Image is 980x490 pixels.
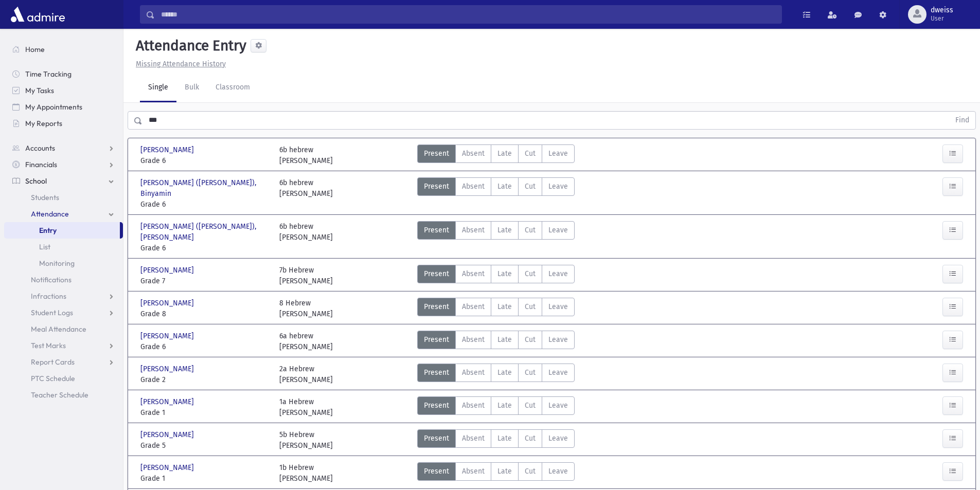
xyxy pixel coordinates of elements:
[525,400,536,411] span: Cut
[140,265,196,276] span: [PERSON_NAME]
[140,462,196,473] span: [PERSON_NAME]
[25,119,62,128] span: My Reports
[4,156,123,173] a: Financials
[4,271,123,288] a: Notifications
[4,370,123,387] a: PTC Schedule
[417,265,575,286] div: AttTypes
[548,225,568,235] span: Leave
[4,66,123,82] a: Time Tracking
[140,243,269,253] span: Grade 6
[497,400,512,411] span: Late
[417,177,575,210] div: AttTypes
[140,177,269,199] span: [PERSON_NAME] ([PERSON_NAME]), Binyamin
[279,298,333,319] div: 8 Hebrew [PERSON_NAME]
[417,144,575,166] div: AttTypes
[497,148,512,159] span: Late
[462,334,485,345] span: Absent
[548,148,568,159] span: Leave
[424,268,449,279] span: Present
[140,308,269,319] span: Grade 8
[462,148,485,159] span: Absent
[4,82,123,99] a: My Tasks
[497,225,512,235] span: Late
[424,334,449,345] span: Present
[931,14,953,23] span: User
[140,276,269,286] span: Grade 7
[4,189,123,206] a: Students
[140,331,196,341] span: [PERSON_NAME]
[548,367,568,378] span: Leave
[417,298,575,319] div: AttTypes
[417,429,575,451] div: AttTypes
[279,462,333,484] div: 1b Hebrew [PERSON_NAME]
[417,221,575,253] div: AttTypes
[424,367,449,378] span: Present
[31,193,59,202] span: Students
[497,466,512,477] span: Late
[140,74,176,102] a: Single
[462,301,485,312] span: Absent
[424,148,449,159] span: Present
[931,6,953,14] span: dweiss
[140,144,196,155] span: [PERSON_NAME]
[548,181,568,192] span: Leave
[31,341,66,350] span: Test Marks
[279,177,333,210] div: 6b hebrew [PERSON_NAME]
[31,292,66,301] span: Infractions
[279,364,333,385] div: 2a Hebrew [PERSON_NAME]
[4,41,123,58] a: Home
[4,140,123,156] a: Accounts
[31,390,88,400] span: Teacher Schedule
[25,143,55,153] span: Accounts
[525,225,536,235] span: Cut
[279,144,333,166] div: 6b hebrew [PERSON_NAME]
[525,148,536,159] span: Cut
[279,396,333,418] div: 1a Hebrew [PERSON_NAME]
[31,308,73,317] span: Student Logs
[417,396,575,418] div: AttTypes
[155,5,781,24] input: Search
[140,473,269,484] span: Grade 1
[462,268,485,279] span: Absent
[462,433,485,444] span: Absent
[4,255,123,271] a: Monitoring
[8,4,67,25] img: AdmirePro
[136,60,226,68] u: Missing Attendance History
[462,400,485,411] span: Absent
[462,181,485,192] span: Absent
[176,74,207,102] a: Bulk
[140,199,269,210] span: Grade 6
[417,331,575,352] div: AttTypes
[4,222,120,239] a: Entry
[525,181,536,192] span: Cut
[497,268,512,279] span: Late
[525,433,536,444] span: Cut
[548,301,568,312] span: Leave
[140,341,269,352] span: Grade 6
[140,407,269,418] span: Grade 1
[424,301,449,312] span: Present
[525,268,536,279] span: Cut
[132,60,226,68] a: Missing Attendance History
[31,374,75,383] span: PTC Schedule
[4,304,123,321] a: Student Logs
[140,374,269,385] span: Grade 2
[25,102,82,112] span: My Appointments
[132,37,246,55] h5: Attendance Entry
[4,239,123,255] a: List
[4,387,123,403] a: Teacher Schedule
[497,433,512,444] span: Late
[39,259,75,268] span: Monitoring
[417,364,575,385] div: AttTypes
[25,86,54,95] span: My Tasks
[4,206,123,222] a: Attendance
[462,466,485,477] span: Absent
[39,242,50,251] span: List
[462,225,485,235] span: Absent
[31,275,72,284] span: Notifications
[4,337,123,354] a: Test Marks
[31,209,69,219] span: Attendance
[279,265,333,286] div: 7b Hebrew [PERSON_NAME]
[140,155,269,166] span: Grade 6
[279,331,333,352] div: 6a hebrew [PERSON_NAME]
